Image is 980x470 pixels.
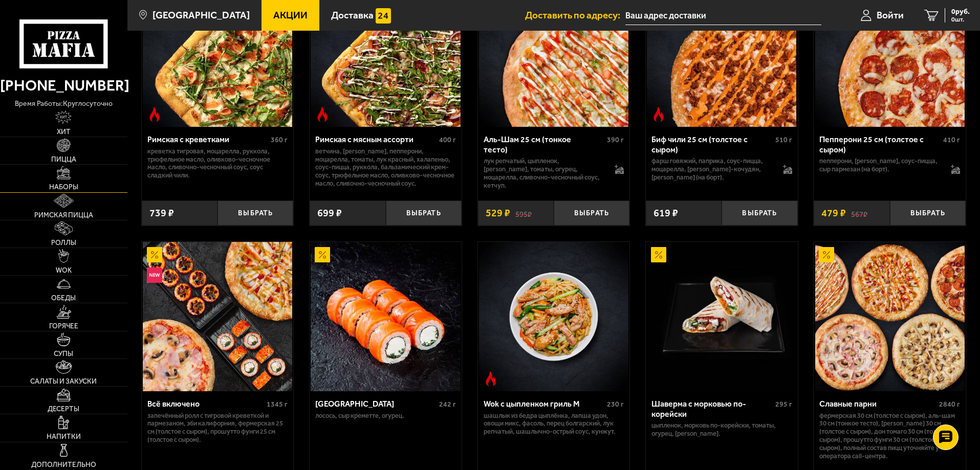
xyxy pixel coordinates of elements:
[607,136,624,144] span: 390 г
[315,399,437,409] div: [GEOGRAPHIC_DATA]
[819,157,941,173] p: пепперони, [PERSON_NAME], соус-пицца, сыр пармезан (на борт).
[484,157,605,190] p: лук репчатый, цыпленок, [PERSON_NAME], томаты, огурец, моцарелла, сливочно-чесночный соус, кетчуп.
[484,399,605,409] div: Wok с цыпленком гриль M
[49,184,78,191] span: Наборы
[149,208,174,218] span: 739 ₽
[271,136,288,144] span: 360 г
[819,412,960,461] p: Фермерская 30 см (толстое с сыром), Аль-Шам 30 см (тонкое тесто), [PERSON_NAME] 30 см (толстое с ...
[722,200,797,226] button: Выбрать
[267,400,288,409] span: 1345 г
[147,267,162,283] img: Новинка
[775,400,792,409] span: 295 г
[775,136,792,144] span: 510 г
[54,350,73,357] span: Супы
[943,136,960,144] span: 410 г
[877,10,904,20] span: Войти
[147,412,288,444] p: Запечённый ролл с тигровой креветкой и пармезаном, Эби Калифорния, Фермерская 25 см (толстое с сы...
[310,242,462,391] a: АкционныйФиладельфия
[554,200,629,226] button: Выбрать
[819,247,834,262] img: Акционный
[147,247,162,262] img: Акционный
[48,406,79,413] span: Десерты
[646,242,798,391] a: АкционныйШаверма с морковью по-корейски
[34,212,93,219] span: Римская пицца
[484,135,605,154] div: Аль-Шам 25 см (тонкое тесто)
[51,239,76,247] span: Роллы
[147,107,162,122] img: Острое блюдо
[651,421,792,438] p: цыпленок, морковь по-корейски, томаты, огурец, [PERSON_NAME].
[625,6,821,25] input: Ваш адрес доставки
[851,208,867,218] s: 567 ₽
[30,378,97,385] span: Салаты и закуски
[386,200,462,226] button: Выбрать
[142,242,294,391] a: АкционныйНовинкаВсё включено
[51,156,76,163] span: Пицца
[515,208,532,218] s: 595 ₽
[331,10,374,20] span: Доставка
[814,242,966,391] a: АкционныйСлавные парни
[951,16,970,23] span: 0 шт.
[651,247,666,262] img: Акционный
[815,242,965,391] img: Славные парни
[479,242,628,391] img: Wok с цыпленком гриль M
[217,200,293,226] button: Выбрать
[951,8,970,15] span: 0 руб.
[56,267,72,274] span: WOK
[647,242,796,391] img: Шаверма с морковью по-корейски
[311,242,460,391] img: Филадельфия
[525,10,625,20] span: Доставить по адресу:
[147,399,265,409] div: Всё включено
[654,208,678,218] span: 619 ₽
[57,128,71,136] span: Хит
[651,399,773,418] div: Шаверма с морковью по-корейски
[486,208,510,218] span: 529 ₽
[819,135,941,154] div: Пепперони 25 см (толстое с сыром)
[439,400,456,409] span: 242 г
[651,107,666,122] img: Острое блюдо
[651,157,773,182] p: фарш говяжий, паприка, соус-пицца, моцарелла, [PERSON_NAME]-кочудян, [PERSON_NAME] (на борт).
[821,208,846,218] span: 479 ₽
[890,200,966,226] button: Выбрать
[484,412,624,436] p: шашлык из бедра цыплёнка, лапша удон, овощи микс, фасоль, перец болгарский, лук репчатый, шашлычн...
[47,433,81,440] span: Напитки
[49,323,78,330] span: Горячее
[439,136,456,144] span: 400 г
[651,135,773,154] div: Биф чили 25 см (толстое с сыром)
[939,400,960,409] span: 2840 г
[315,247,330,262] img: Акционный
[315,135,437,144] div: Римская с мясным ассорти
[31,461,96,468] span: Дополнительно
[143,242,292,391] img: Всё включено
[153,10,250,20] span: [GEOGRAPHIC_DATA]
[273,10,308,20] span: Акции
[478,242,630,391] a: Острое блюдоWok с цыпленком гриль M
[607,400,624,409] span: 230 г
[315,412,456,420] p: лосось, Сыр креметте, огурец.
[315,147,456,188] p: ветчина, [PERSON_NAME], пепперони, моцарелла, томаты, лук красный, халапеньо, соус-пицца, руккола...
[376,8,391,24] img: 15daf4d41897b9f0e9f617042186c801.svg
[483,371,498,387] img: Острое блюдо
[317,208,342,218] span: 699 ₽
[315,107,330,122] img: Острое блюдо
[147,135,269,144] div: Римская с креветками
[147,147,288,180] p: креветка тигровая, моцарелла, руккола, трюфельное масло, оливково-чесночное масло, сливочно-чесно...
[819,399,937,409] div: Славные парни
[51,295,76,302] span: Обеды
